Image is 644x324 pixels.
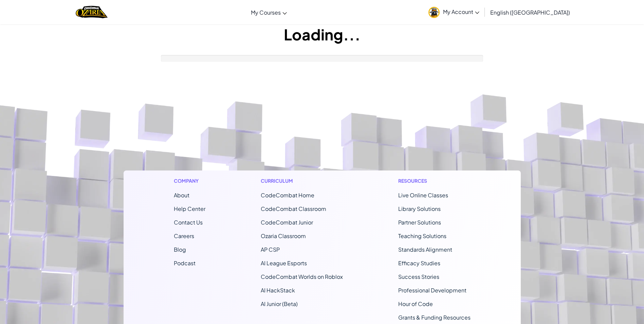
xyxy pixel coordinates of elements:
[490,9,570,16] span: English ([GEOGRAPHIC_DATA])
[261,246,280,253] a: AP CSP
[398,314,471,321] a: Grants & Funding Resources
[174,246,186,253] a: Blog
[174,177,205,184] h1: Company
[398,246,452,253] a: Standards Alignment
[174,205,205,212] a: Help Center
[398,232,446,239] a: Teaching Solutions
[398,205,441,212] a: Library Solutions
[261,177,343,184] h1: Curriculum
[398,259,440,267] a: Efficacy Studies
[261,219,313,226] a: CodeCombat Junior
[443,8,479,15] span: My Account
[398,273,439,280] a: Success Stories
[261,300,298,307] a: AI Junior (Beta)
[261,259,307,267] a: AI League Esports
[425,1,483,23] a: My Account
[174,259,196,267] a: Podcast
[251,9,281,16] span: My Courses
[398,219,441,226] a: Partner Solutions
[398,287,466,294] a: Professional Development
[174,232,194,239] a: Careers
[76,5,107,19] img: Home
[428,7,440,18] img: avatar
[398,192,448,199] a: Live Online Classes
[398,177,471,184] h1: Resources
[174,219,203,226] span: Contact Us
[174,192,189,199] a: About
[261,273,343,280] a: CodeCombat Worlds on Roblox
[261,205,326,212] a: CodeCombat Classroom
[487,3,573,21] a: English ([GEOGRAPHIC_DATA])
[76,5,107,19] a: Ozaria by CodeCombat logo
[247,3,290,21] a: My Courses
[261,287,295,294] a: AI HackStack
[261,192,314,199] span: CodeCombat Home
[261,232,306,239] a: Ozaria Classroom
[398,300,433,307] a: Hour of Code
